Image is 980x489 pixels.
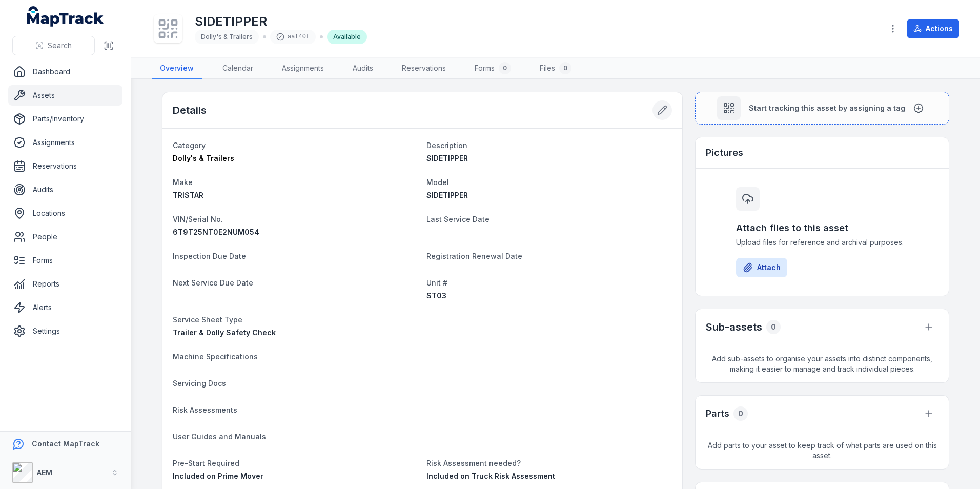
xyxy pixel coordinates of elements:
[426,278,447,287] span: Unit #
[201,33,253,40] span: Dolly's & Trailers
[8,179,122,200] a: Audits
[394,58,454,79] a: Reservations
[696,345,949,382] span: Add sub-assets to organise your assets into distinct components, making it easier to manage and t...
[173,405,237,414] span: Risk Assessments
[559,62,571,74] div: 0
[426,141,467,150] span: Description
[8,297,122,318] a: Alerts
[8,250,122,271] a: Forms
[173,178,193,187] span: Make
[173,215,223,223] span: VIN/Serial No.
[8,132,122,153] a: Assignments
[706,146,743,160] h3: Pictures
[706,406,729,421] h3: Parts
[8,109,122,129] a: Parts/Inventory
[426,291,446,300] span: ST03
[532,58,580,79] a: Files0
[696,432,949,469] span: Add parts to your asset to keep track of what parts are used on this asset.
[8,156,122,176] a: Reservations
[173,472,263,480] span: Included on Prime Mover
[173,352,258,361] span: Machine Specifications
[907,19,959,38] button: Actions
[736,258,787,277] button: Attach
[152,58,202,79] a: Overview
[173,103,207,117] h2: Details
[426,459,521,467] span: Risk Assessment needed?
[173,379,226,388] span: Servicing Docs
[766,320,781,334] div: 0
[426,215,489,223] span: Last Service Date
[173,191,203,199] span: TRISTAR
[426,154,468,162] span: SIDETIPPER
[32,439,99,448] strong: Contact MapTrack
[8,321,122,341] a: Settings
[173,252,246,260] span: Inspection Due Date
[173,315,242,324] span: Service Sheet Type
[466,58,519,79] a: Forms0
[706,320,762,334] h2: Sub-assets
[195,13,367,30] h1: SIDETIPPER
[327,30,367,44] div: Available
[274,58,332,79] a: Assignments
[27,6,104,27] a: MapTrack
[8,227,122,247] a: People
[426,252,522,260] span: Registration Renewal Date
[8,274,122,294] a: Reports
[344,58,381,79] a: Audits
[8,203,122,223] a: Locations
[173,228,259,236] span: 6T9T25NT0E2NUM054
[37,468,52,477] strong: AEM
[173,154,234,162] span: Dolly's & Trailers
[8,85,122,106] a: Assets
[426,178,449,187] span: Model
[426,191,468,199] span: SIDETIPPER
[173,459,239,467] span: Pre-Start Required
[499,62,511,74] div: 0
[736,221,908,235] h3: Attach files to this asset
[173,328,276,337] span: Trailer & Dolly Safety Check
[736,237,908,248] span: Upload files for reference and archival purposes.
[733,406,748,421] div: 0
[48,40,72,51] span: Search
[749,103,905,113] span: Start tracking this asset by assigning a tag
[270,30,316,44] div: aaf40f
[426,472,555,480] span: Included on Truck Risk Assessment
[12,36,95,55] button: Search
[214,58,261,79] a: Calendar
[173,141,206,150] span: Category
[173,278,253,287] span: Next Service Due Date
[695,92,949,125] button: Start tracking this asset by assigning a tag
[173,432,266,441] span: User Guides and Manuals
[8,62,122,82] a: Dashboard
